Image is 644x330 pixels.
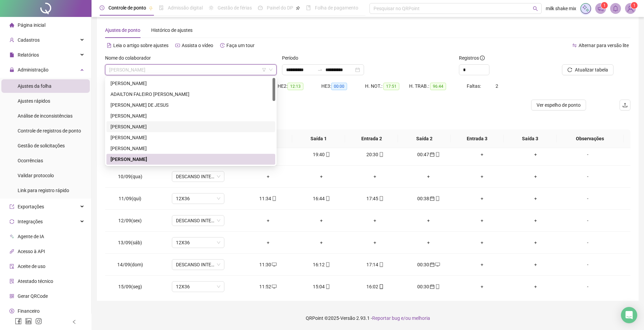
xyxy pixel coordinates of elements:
span: book [306,5,311,10]
span: Integrações [18,219,43,224]
div: + [300,239,343,246]
span: DESCANSO INTER-JORNADA [176,215,220,226]
div: Open Intercom Messenger [621,307,637,323]
span: desktop [271,284,277,289]
span: 10/09(qua) [118,174,142,179]
span: calendar [429,284,435,289]
span: 14/09(dom) [117,262,143,267]
span: swap [572,43,577,48]
div: ANA CLARA DE SOUSA LIMA [106,121,275,132]
div: - [568,195,608,202]
div: + [354,239,396,246]
span: Relatórios [18,52,39,58]
div: + [461,261,503,268]
span: dashboard [258,5,263,10]
div: + [461,151,503,158]
span: search [533,6,538,11]
span: Reportar bug e/ou melhoria [372,315,430,321]
div: ADAILTON FALEIRO [PERSON_NAME] [110,90,271,98]
span: mobile [325,262,330,267]
span: Atualizar tabela [575,66,608,74]
span: DESCANSO INTER-JORNADA [176,171,220,182]
div: + [514,283,557,290]
span: Versão [340,315,355,321]
span: Gestão de solicitações [18,143,65,148]
div: + [407,217,450,224]
div: [PERSON_NAME] DE JESUS [110,101,271,109]
span: swap-right [317,67,323,73]
span: filter [262,68,266,72]
span: desktop [435,262,440,267]
span: 12/09(sex) [118,218,142,223]
th: Observações [557,129,624,148]
div: AUGUSTO FILHO SANTOS SILVA [106,132,275,143]
span: dollar [9,309,14,313]
span: Agente de IA [18,234,44,239]
span: calendar [429,262,435,267]
span: left [72,319,77,324]
span: calendar [429,152,435,157]
span: 00:00 [331,83,347,90]
div: 16:12 [300,261,343,268]
span: Histórico de ajustes [151,27,193,33]
div: ANA CARLA NOGUEIRA DE SOUSA [106,110,275,121]
span: Análise de inconsistências [18,113,73,119]
span: 12:13 [287,83,303,90]
div: + [407,173,450,180]
footer: QRPoint © 2025 - 2.93.1 - [92,306,644,330]
span: mobile [271,196,277,201]
div: 00:38 [407,195,450,202]
div: + [514,217,557,224]
span: 15/09(seg) [118,284,142,289]
span: Alternar para versão lite [579,43,629,48]
div: CATARINA RODRIGUES DIAS [106,154,275,165]
div: + [300,173,343,180]
div: [PERSON_NAME] [110,112,271,120]
span: mobile [325,284,330,289]
sup: Atualize o seu contato no menu Meus Dados [631,2,638,9]
span: linkedin [25,318,32,325]
div: [PERSON_NAME] [110,156,271,163]
span: Registros [459,54,485,62]
div: + [407,239,450,246]
div: [PERSON_NAME] [110,123,271,130]
button: Ver espelho de ponto [531,100,586,110]
span: Ajustes de ponto [105,27,140,33]
span: Página inicial [18,22,45,28]
div: HE 3: [321,82,365,90]
span: facebook [15,318,22,325]
span: Folha de pagamento [315,5,358,11]
span: Faça um tour [226,43,255,48]
span: Exportações [18,204,44,209]
span: user-add [9,38,14,42]
div: ALICE BARBOSA DE JESUS [106,100,275,110]
div: - [568,283,608,290]
div: + [247,173,289,180]
div: [PERSON_NAME] [110,145,271,152]
span: 96:44 [430,83,446,90]
span: Ajustes da folha [18,83,52,89]
span: mobile [435,196,440,201]
span: Financeiro [18,308,40,314]
th: Saída 2 [398,129,451,148]
span: Controle de ponto [108,5,146,11]
span: 17:51 [383,83,399,90]
span: Controle de registros de ponto [18,128,81,133]
div: + [247,239,289,246]
button: Atualizar tabela [562,64,613,75]
span: instagram [35,318,42,325]
span: 11/09(qui) [119,196,141,201]
span: Ver espelho de ponto [537,101,581,109]
div: - [568,151,608,158]
label: Período [282,54,303,62]
div: - [568,217,608,224]
span: history [220,43,225,48]
img: 12208 [625,3,636,14]
th: Entrada 2 [345,129,398,148]
th: Saída 3 [504,129,557,148]
div: [PERSON_NAME] [110,134,271,141]
div: 17:45 [354,195,396,202]
span: Ocorrências [18,158,43,163]
img: sparkle-icon.fc2bf0ac1784a2077858766a79e2daf3.svg [582,5,589,12]
div: 15:04 [300,283,343,290]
